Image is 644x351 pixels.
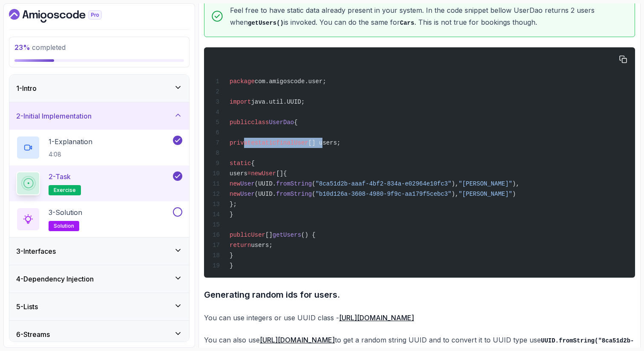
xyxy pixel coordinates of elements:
[262,170,276,177] span: User
[230,232,251,238] span: public
[230,78,255,85] span: package
[16,111,92,121] h3: 2 - Initial Implementation
[459,191,512,197] span: "[PERSON_NAME]"
[49,207,82,218] p: 3 - Solution
[312,180,315,187] span: (
[230,99,251,105] span: import
[9,75,189,102] button: 1-Intro
[16,329,50,339] h3: 6 - Streams
[251,170,262,177] span: new
[312,191,315,197] span: (
[230,252,233,259] span: }
[230,191,240,197] span: new
[54,187,76,194] span: exercise
[273,232,301,238] span: getUsers
[316,191,451,197] span: "b10d126a-3608-4980-9f9c-aa179f5cebc3"
[265,232,273,238] span: []
[400,20,414,26] code: Cars
[251,232,265,238] span: User
[276,191,312,197] span: fromString
[54,223,74,229] span: solution
[230,211,233,218] span: }
[49,150,92,159] p: 4:08
[251,160,254,167] span: {
[204,312,635,324] p: You can use integers or use UUID class -
[14,43,66,52] span: completed
[9,9,121,23] a: Dashboard
[251,119,269,126] span: class
[512,180,520,187] span: ),
[230,119,251,126] span: public
[16,207,182,231] button: 3-Solutionsolution
[276,170,287,177] span: []{
[248,20,284,26] code: getUsers()
[339,313,414,322] a: [URL][DOMAIN_NAME]
[230,160,251,167] span: static
[255,139,276,146] span: static
[240,180,255,187] span: User
[9,102,189,130] button: 2-Initial Implementation
[16,83,37,93] h3: 1 - Intro
[230,170,247,177] span: users
[294,119,297,126] span: {
[308,139,341,146] span: [] users;
[269,119,294,126] span: UserDao
[9,293,189,320] button: 5-Lists
[16,171,182,195] button: 2-Taskexercise
[9,321,189,348] button: 6-Streams
[301,232,316,238] span: () {
[255,78,326,85] span: com.amigoscode.user;
[230,201,237,208] span: };
[255,191,276,197] span: (UUID.
[251,242,272,249] span: users;
[230,180,240,187] span: new
[14,43,30,52] span: 23 %
[459,180,512,187] span: "[PERSON_NAME]"
[16,302,38,312] h3: 5 - Lists
[260,336,335,344] a: [URL][DOMAIN_NAME]
[230,4,628,29] p: Feel free to have static data already present in your system. In the code snippet bellow UserDao ...
[49,171,71,182] p: 2 - Task
[230,139,255,146] span: private
[276,139,294,146] span: final
[240,191,255,197] span: User
[230,242,251,249] span: return
[16,136,182,160] button: 1-Explanation4:08
[451,191,459,197] span: ),
[9,265,189,293] button: 4-Dependency Injection
[49,136,92,147] p: 1 - Explanation
[294,139,308,146] span: User
[316,180,451,187] span: "8ca51d2b-aaaf-4bf2-834a-e02964e10fc3"
[204,288,635,302] h3: Generating random ids for users.
[276,180,312,187] span: fromString
[247,170,251,177] span: =
[251,99,305,105] span: java.util.UUID;
[230,262,233,269] span: }
[16,246,56,256] h3: 3 - Interfaces
[9,238,189,265] button: 3-Interfaces
[255,180,276,187] span: (UUID.
[451,180,459,187] span: ),
[16,274,94,284] h3: 4 - Dependency Injection
[512,191,516,197] span: )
